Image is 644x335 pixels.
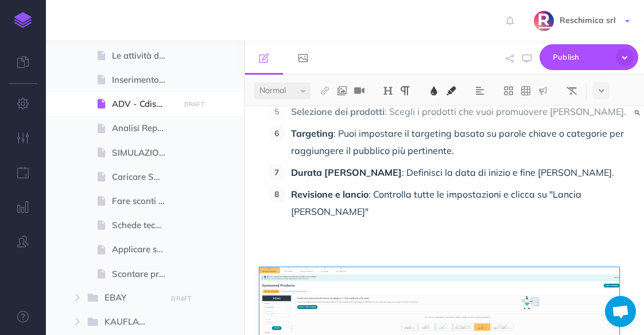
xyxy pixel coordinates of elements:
[554,15,622,25] span: Reschimica srl
[475,86,485,95] img: Alignment dropdown menu button
[429,86,439,95] img: Text color button
[14,12,32,28] img: logo-mark.svg
[320,86,330,95] img: Link button
[112,121,176,135] span: Analisi Reportistica e Dati Cdiscount
[521,86,531,95] img: Create table button
[112,194,176,208] span: Fare sconti su Cdiscount
[385,106,626,117] span: : Scegli i prodotti che vuoi promuovere [PERSON_NAME].
[171,295,191,302] small: DRAFT
[291,188,368,200] span: Revisione e lancio
[184,101,204,108] small: DRAFT
[104,291,158,306] span: EBAY
[291,128,626,156] span: : Puoi impostare il targeting basato su parole chiave o categorie per raggiungere il pubblico più...
[291,188,584,217] span: : Controlla tutte le impostazioni e clicca su "Lancia [PERSON_NAME]"
[402,167,614,178] span: : Definisci la data di inizio e fine [PERSON_NAME].
[291,106,385,117] span: Selezione dei prodotti
[567,86,577,95] img: Clear styles button
[400,86,410,95] img: Paragraph button
[112,218,176,232] span: Schede tecniche - schede di sicurezza - SDS su Cdiscount
[112,170,176,184] span: Caricare SAS per ogni prodotto
[291,128,333,139] span: Targeting
[446,86,456,95] img: Text background color button
[104,315,158,330] span: KAUFLAND
[112,146,176,160] span: SIMULAZIONE Inserimento prodotto CDiscount
[534,11,554,31] img: SYa4djqk1Oq5LKxmPekz2tk21Z5wK9RqXEiubV6a.png
[605,296,636,327] div: Aprire la chat
[553,48,610,66] span: Publish
[112,97,176,111] span: ADV - Cdiscount
[538,86,548,95] img: Callout dropdown menu button
[383,86,393,95] img: Headings dropdown button
[354,86,364,95] img: Add video button
[180,98,208,111] button: DRAFT
[540,44,638,70] button: Publish
[291,167,402,178] span: Durata [PERSON_NAME]
[112,49,176,63] span: Le attività da svolgere su Cdiscount
[337,86,347,95] img: Add image button
[112,73,176,87] span: Inserimento/modifica pagina prodotto Cdiscount
[112,242,176,256] span: Applicare sconti sui prodotti di Cdiscount
[112,267,176,281] span: Scontare prodotti C-Discount
[167,292,196,305] button: DRAFT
